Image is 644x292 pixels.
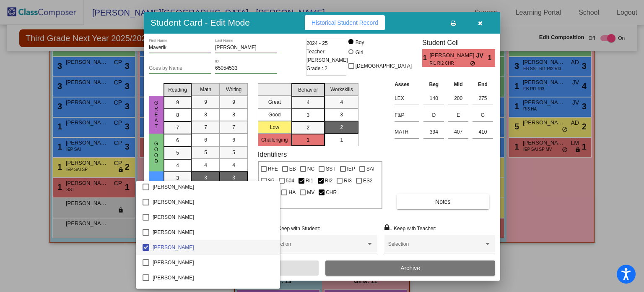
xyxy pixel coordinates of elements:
[153,240,273,255] span: [PERSON_NAME]
[153,195,273,210] span: [PERSON_NAME]
[153,179,273,195] span: [PERSON_NAME]
[153,210,273,225] span: [PERSON_NAME]
[153,225,273,240] span: [PERSON_NAME]
[153,255,273,270] span: [PERSON_NAME]
[153,270,273,285] span: [PERSON_NAME]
